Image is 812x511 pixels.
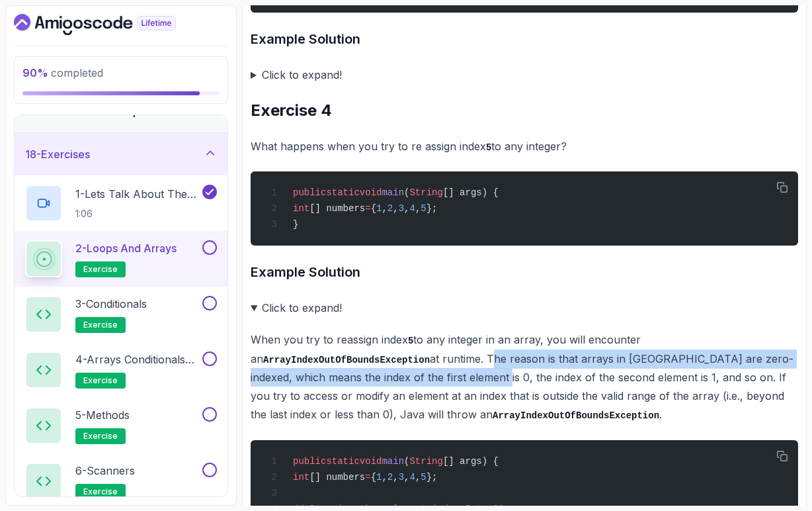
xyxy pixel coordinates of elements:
[75,351,200,367] p: 4 - Arrays Conditionals and Methods
[443,187,499,198] span: [] args) {
[83,487,118,497] span: exercise
[393,472,398,483] span: ,
[408,336,413,346] code: 5
[25,351,217,389] button: 4-Arrays Conditionals and Methodsexercise
[426,203,438,214] span: };
[443,456,499,467] span: [] args) {
[387,203,393,214] span: 2
[75,240,177,256] p: 2 - Loops and Arrays
[75,296,147,312] p: 3 - Conditionals
[83,320,118,330] span: exercise
[293,203,309,214] span: int
[83,431,118,441] span: exercise
[14,14,206,35] a: Dashboard
[251,261,798,283] h3: Example Solution
[382,203,387,214] span: ,
[75,186,200,202] p: 1 - Lets Talk About The Exercises
[75,207,200,220] p: 1:06
[426,472,438,483] span: };
[399,203,404,214] span: 3
[415,203,421,214] span: ,
[365,472,370,483] span: =
[251,137,798,156] p: What happens when you try to re assign index to any integer?
[15,133,227,175] button: 18-Exercises
[22,66,48,79] span: 90 %
[387,472,393,483] span: 2
[415,472,421,483] span: ,
[371,203,376,214] span: {
[421,203,426,214] span: 5
[376,472,382,483] span: 1
[399,472,404,483] span: 3
[404,203,409,214] span: ,
[382,456,404,467] span: main
[409,203,415,214] span: 4
[263,355,430,365] code: ArrayIndexOutOfBoundsException
[382,472,387,483] span: ,
[409,456,442,467] span: String
[83,375,118,386] span: exercise
[421,472,426,483] span: 5
[360,187,382,198] span: void
[393,203,398,214] span: ,
[25,463,217,500] button: 6-Scannersexercise
[83,264,118,275] span: exercise
[326,456,359,467] span: static
[382,187,404,198] span: main
[409,187,442,198] span: String
[326,187,359,198] span: static
[293,456,326,467] span: public
[360,456,382,467] span: void
[309,472,365,483] span: [] numbers
[409,472,415,483] span: 4
[75,407,130,423] p: 5 - Methods
[486,142,491,153] code: 5
[371,472,376,483] span: {
[404,472,409,483] span: ,
[251,100,798,121] h2: Exercise 4
[25,146,90,162] h3: 18 - Exercises
[251,330,798,424] p: When you try to reassign index to any integer in an array, you will encounter an at runtime. The ...
[365,203,370,214] span: =
[293,219,298,230] span: }
[293,472,309,483] span: int
[404,187,409,198] span: (
[75,463,135,479] p: 6 - Scanners
[293,187,326,198] span: public
[25,185,217,222] button: 1-Lets Talk About The Exercises1:06
[493,410,659,421] code: ArrayIndexOutOfBoundsException
[251,66,798,84] summary: Click to expand!
[22,66,103,79] span: completed
[25,240,217,277] button: 2-Loops and Arraysexercise
[25,407,217,444] button: 5-Methodsexercise
[251,299,798,317] summary: Click to expand!
[309,203,365,214] span: [] numbers
[251,28,798,50] h3: Example Solution
[404,456,409,467] span: (
[25,296,217,333] button: 3-Conditionalsexercise
[376,203,382,214] span: 1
